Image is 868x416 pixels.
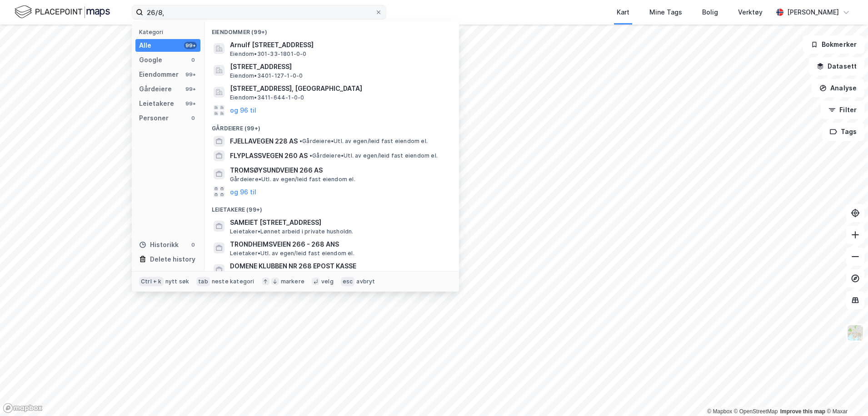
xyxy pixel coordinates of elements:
div: Gårdeiere [139,84,172,94]
div: 0 [190,56,197,64]
div: Leietakere [139,98,174,109]
div: Eiendommer (99+) [205,21,459,38]
span: TRONDHEIMSVEIEN 266 - 268 ANS [230,239,448,250]
span: SAMEIET [STREET_ADDRESS] [230,217,448,228]
div: [PERSON_NAME] [787,7,839,18]
div: Kontrollprogram for chat [823,372,868,416]
a: Improve this map [780,408,825,415]
div: esc [341,277,355,286]
span: Gårdeiere • Utl. av egen/leid fast eiendom el. [299,138,428,145]
div: Mine Tags [649,7,682,18]
span: Leietaker • Lønnet arbeid i private husholdn. [230,228,354,235]
span: [STREET_ADDRESS], [GEOGRAPHIC_DATA] [230,83,448,94]
div: avbryt [356,278,375,285]
div: Gårdeiere (99+) [205,118,459,134]
a: OpenStreetMap [734,408,778,415]
button: Bokmerker [803,35,864,54]
span: DOMENE KLUBBEN NR 268 EPOST KASSE [230,261,448,272]
div: neste kategori [212,278,254,285]
button: og 96 til [230,186,256,197]
span: Eiendom • 301-33-1801-0-0 [230,50,307,58]
div: Personer [139,113,169,124]
a: Mapbox [707,408,732,415]
a: Mapbox homepage [3,403,43,413]
div: 99+ [184,85,197,93]
div: velg [321,278,334,285]
div: 99+ [184,100,197,107]
iframe: Chat Widget [823,372,868,416]
div: 99+ [184,42,197,49]
span: Arnulf [STREET_ADDRESS] [230,40,448,50]
div: Eiendommer [139,69,179,80]
button: Filter [821,101,864,119]
button: Tags [822,123,864,141]
div: markere [281,278,304,285]
div: Verktøy [738,7,763,18]
span: Gårdeiere • Utl. av egen/leid fast eiendom el. [230,176,355,183]
div: Google [139,54,162,65]
button: Datasett [809,57,864,75]
span: Eiendom • 3411-644-1-0-0 [230,94,304,101]
div: Ctrl + k [139,277,164,286]
div: Kart [617,7,629,18]
div: Kategori [139,29,200,35]
input: Søk på adresse, matrikkel, gårdeiere, leietakere eller personer [143,5,375,19]
div: nytt søk [165,278,190,285]
img: Z [847,324,864,342]
div: tab [196,277,210,286]
span: [STREET_ADDRESS] [230,61,448,72]
button: Analyse [812,79,864,97]
span: Leietaker • Utl. av egen/leid fast eiendom el. [230,250,354,257]
div: Leietakere (99+) [205,199,459,215]
span: • [309,152,312,159]
span: FLYPLASSVEGEN 260 AS [230,150,308,161]
div: 99+ [184,71,197,78]
div: 0 [190,114,197,122]
div: 0 [190,241,197,248]
img: logo.f888ab2527a4732fd821a326f86c7f29.svg [15,4,110,20]
span: Gårdeiere • Utl. av egen/leid fast eiendom el. [309,152,438,159]
button: og 96 til [230,105,256,116]
div: Alle [139,40,151,51]
div: Historikk [139,239,179,250]
span: TROMSØYSUNDVEIEN 266 AS [230,165,448,176]
span: Eiendom • 3401-127-1-0-0 [230,72,303,79]
span: FJELLAVEGEN 228 AS [230,136,298,147]
div: Delete history [150,254,195,265]
div: Bolig [702,7,718,18]
span: • [299,138,302,144]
